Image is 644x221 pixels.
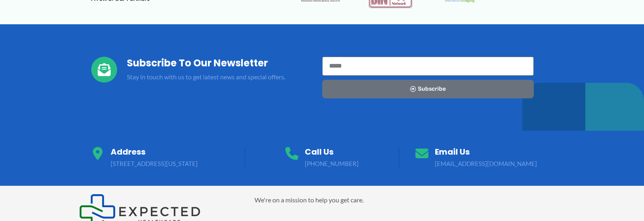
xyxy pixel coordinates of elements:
p: We're on a mission to help you get care. [255,194,565,206]
a: Email Us [415,147,428,160]
p: [EMAIL_ADDRESS][DOMAIN_NAME] [435,158,537,170]
p: [STREET_ADDRESS][US_STATE] [111,158,198,170]
span: Subscribe [418,86,446,92]
a: Email Us [435,146,470,157]
span: Call Us [305,146,334,157]
button: Subscribe [322,80,534,98]
p: ‪[PHONE_NUMBER]‬ [305,158,359,170]
p: Stay in touch with us to get latest news and special offers. [127,71,322,83]
span: Subscribe To Our Newsletter [127,56,268,70]
span: Address [111,146,145,157]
